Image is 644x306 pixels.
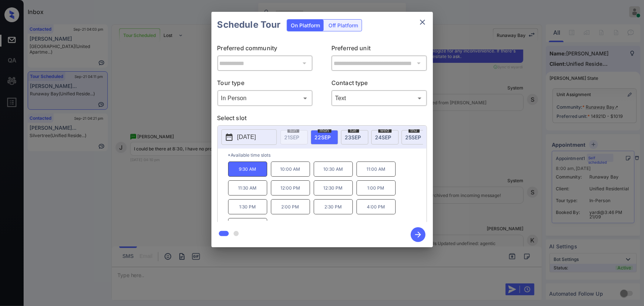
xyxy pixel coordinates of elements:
[287,20,324,31] div: On Platform
[314,161,353,177] p: 10:30 AM
[331,78,427,90] p: Contact type
[217,44,313,55] p: Preferred community
[228,218,267,233] p: 4:30 PM
[357,161,396,177] p: 11:00 AM
[357,199,396,214] p: 4:00 PM
[345,134,361,140] span: 23 SEP
[221,129,277,145] button: [DATE]
[402,130,429,144] div: date-select
[314,180,353,195] p: 12:30 PM
[315,134,331,140] span: 22 SEP
[314,199,353,214] p: 2:30 PM
[325,20,362,31] div: Off Platform
[357,180,396,195] p: 1:00 PM
[237,133,256,142] p: [DATE]
[375,134,392,140] span: 24 SEP
[331,44,427,55] p: Preferred unit
[228,180,267,195] p: 11:30 AM
[406,134,421,140] span: 25 SEP
[228,149,427,161] p: *Available time slots
[271,180,310,195] p: 12:00 PM
[311,130,338,144] div: date-select
[228,161,267,177] p: 9:30 AM
[371,130,399,144] div: date-select
[318,128,331,133] span: mon
[341,130,368,144] div: date-select
[378,128,392,133] span: wed
[348,128,359,133] span: tue
[333,92,425,104] div: Text
[217,78,313,90] p: Tour type
[211,12,287,38] h2: Schedule Tour
[271,161,310,177] p: 10:00 AM
[219,92,311,104] div: In Person
[409,128,420,133] span: thu
[217,113,427,125] p: Select slot
[271,199,310,214] p: 2:00 PM
[406,225,430,244] button: btn-next
[415,15,430,30] button: close
[228,199,267,214] p: 1:30 PM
